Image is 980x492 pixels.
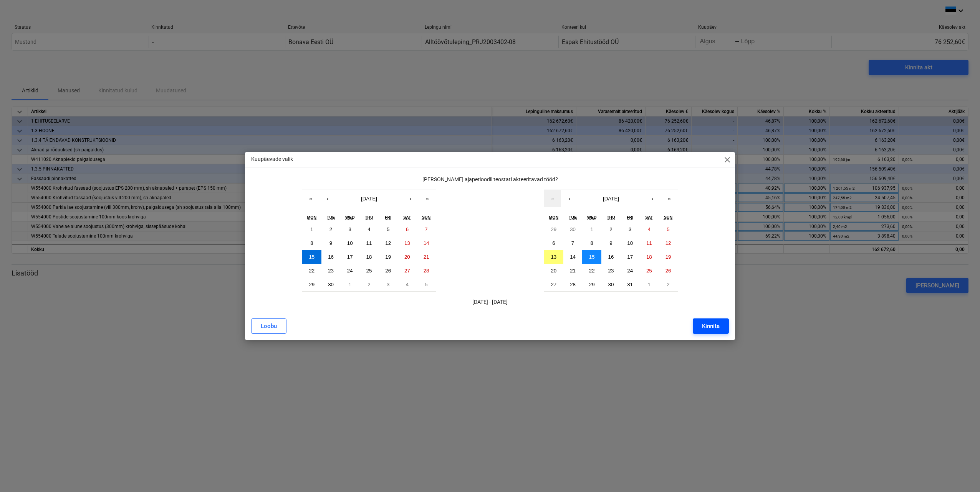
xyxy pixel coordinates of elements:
button: October 20, 2025 [544,264,563,278]
button: October 21, 2025 [563,264,583,278]
button: November 2, 2025 [659,278,678,292]
button: » [419,190,436,207]
abbr: September 22, 2025 [309,268,315,274]
button: October 2, 2025 [359,278,379,292]
abbr: October 18, 2025 [646,254,652,260]
abbr: October 5, 2025 [667,226,669,232]
abbr: Tuesday [327,215,335,220]
button: September 25, 2025 [359,264,379,278]
abbr: October 30, 2025 [608,282,614,287]
button: October 30, 2025 [601,278,621,292]
button: September 23, 2025 [321,264,341,278]
abbr: September 19, 2025 [385,254,391,260]
button: October 31, 2025 [621,278,640,292]
abbr: September 9, 2025 [329,240,332,246]
abbr: October 1, 2025 [349,282,351,287]
span: [DATE] [361,196,377,202]
button: September 12, 2025 [379,236,398,250]
button: Kinnita [693,318,729,334]
abbr: September 29, 2025 [309,282,315,287]
button: October 4, 2025 [398,278,417,292]
abbr: September 2, 2025 [329,226,332,232]
button: September 16, 2025 [321,250,341,264]
abbr: September 30, 2025 [570,226,576,232]
button: October 19, 2025 [659,250,678,264]
button: October 6, 2025 [544,236,563,250]
button: October 3, 2025 [379,278,398,292]
button: September 30, 2025 [563,223,583,236]
span: close [723,155,732,164]
button: October 5, 2025 [659,223,678,236]
button: October 23, 2025 [601,264,621,278]
abbr: October 4, 2025 [406,282,409,287]
button: October 24, 2025 [621,264,640,278]
button: ‹ [561,190,578,207]
button: October 12, 2025 [659,236,678,250]
button: September 21, 2025 [417,250,436,264]
button: September 13, 2025 [398,236,417,250]
button: September 26, 2025 [379,264,398,278]
button: October 17, 2025 [621,250,640,264]
button: October 7, 2025 [563,236,583,250]
button: October 27, 2025 [544,278,563,292]
abbr: September 24, 2025 [347,268,353,274]
abbr: Monday [549,215,559,220]
abbr: September 23, 2025 [328,268,334,274]
abbr: October 28, 2025 [570,282,576,287]
abbr: Friday [385,215,391,220]
p: [PERSON_NAME] ajaperioodil teostati akteeritavad tööd? [251,175,729,184]
abbr: Wednesday [587,215,597,220]
abbr: October 29, 2025 [589,282,595,287]
button: « [544,190,561,207]
abbr: September 6, 2025 [406,226,409,232]
abbr: September 16, 2025 [328,254,334,260]
abbr: October 10, 2025 [627,240,633,246]
abbr: Saturday [645,215,653,220]
button: September 29, 2025 [544,223,563,236]
button: October 25, 2025 [640,264,659,278]
button: September 22, 2025 [302,264,321,278]
button: September 29, 2025 [302,278,321,292]
abbr: October 8, 2025 [591,240,593,246]
abbr: September 15, 2025 [309,254,315,260]
button: September 7, 2025 [417,223,436,236]
button: October 1, 2025 [582,223,601,236]
button: September 6, 2025 [398,223,417,236]
button: [DATE] [578,190,644,207]
button: October 9, 2025 [601,236,621,250]
button: Loobu [251,318,286,334]
abbr: September 29, 2025 [551,226,556,232]
button: October 2, 2025 [601,223,621,236]
div: Kinnita [702,321,720,331]
abbr: Monday [307,215,317,220]
button: September 27, 2025 [398,264,417,278]
button: October 1, 2025 [340,278,359,292]
p: Kuupäevade valik [251,155,293,163]
abbr: October 26, 2025 [665,268,671,274]
abbr: Tuesday [569,215,577,220]
button: November 1, 2025 [640,278,659,292]
button: September 4, 2025 [359,223,379,236]
button: September 28, 2025 [417,264,436,278]
button: » [661,190,678,207]
abbr: October 27, 2025 [551,282,556,287]
button: October 26, 2025 [659,264,678,278]
abbr: November 1, 2025 [648,282,651,287]
button: October 10, 2025 [621,236,640,250]
button: October 15, 2025 [582,250,601,264]
abbr: October 31, 2025 [627,282,633,287]
button: October 5, 2025 [417,278,436,292]
abbr: October 23, 2025 [608,268,614,274]
abbr: October 3, 2025 [629,226,631,232]
button: October 4, 2025 [640,223,659,236]
abbr: Saturday [403,215,411,220]
abbr: October 11, 2025 [646,240,652,246]
abbr: October 24, 2025 [627,268,633,274]
abbr: September 8, 2025 [310,240,313,246]
button: September 20, 2025 [398,250,417,264]
abbr: September 18, 2025 [366,254,372,260]
button: October 18, 2025 [640,250,659,264]
abbr: September 28, 2025 [424,268,429,274]
abbr: October 2, 2025 [609,226,612,232]
button: October 22, 2025 [582,264,601,278]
